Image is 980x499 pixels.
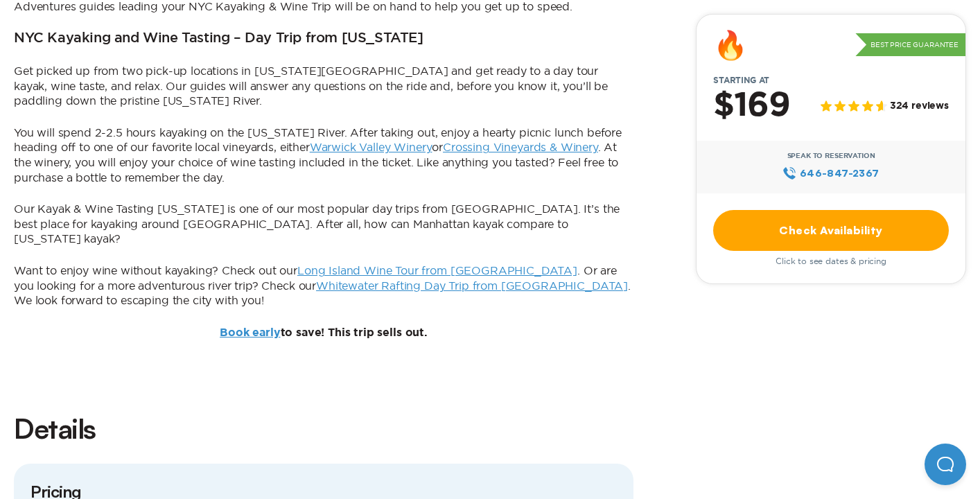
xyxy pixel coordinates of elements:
[713,210,949,251] a: Check Availability
[220,327,428,338] b: to save! This trip sells out.
[925,444,966,485] iframe: Help Scout Beacon - Open
[310,141,432,153] a: Warwick Valley Winery
[14,64,633,109] p: Get picked up from two pick-up locations in [US_STATE][GEOGRAPHIC_DATA] and get ready to a day to...
[14,202,633,247] p: Our Kayak & Wine Tasting [US_STATE] is one of our most popular day trips from [GEOGRAPHIC_DATA]. ...
[297,264,577,277] a: Long Island Wine Tour from [GEOGRAPHIC_DATA]
[697,76,786,85] span: Starting at
[713,31,748,59] div: 🔥
[14,410,633,447] h2: Details
[782,166,879,181] a: 646‍-847‍-2367
[14,125,633,185] p: You will spend 2-2.5 hours kayaking on the [US_STATE] River. After taking out, enjoy a hearty pic...
[800,166,880,181] span: 646‍-847‍-2367
[14,263,633,308] p: Want to enjoy wine without kayaking? Check out our . Or are you looking for a more adventurous ri...
[776,256,886,266] span: Click to see dates & pricing
[855,33,965,57] p: Best Price Guarantee
[443,141,598,153] a: Crossing Vineyards & Winery
[220,327,280,338] a: Book early
[316,279,628,292] a: Whitewater Rafting Day Trip from [GEOGRAPHIC_DATA]
[713,88,790,124] h2: $169
[890,101,949,113] span: 324 reviews
[14,30,423,47] h3: NYC Kayaking and Wine Tasting – Day Trip from [US_STATE]
[787,152,875,160] span: Speak to Reservation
